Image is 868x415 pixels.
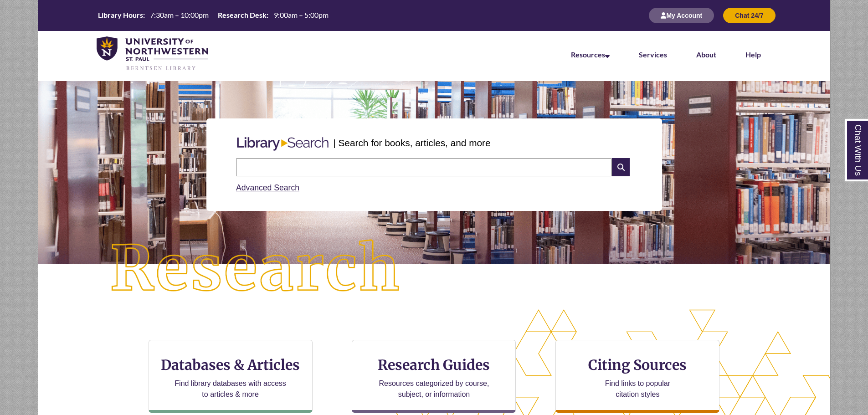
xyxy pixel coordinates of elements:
h3: Databases & Articles [156,356,305,374]
th: Research Desk: [214,10,270,20]
h3: Research Guides [360,356,508,374]
span: 9:00am – 5:00pm [274,10,329,19]
a: About [696,50,716,59]
span: 7:30am – 10:00pm [150,10,209,19]
img: UNWSP Library Logo [97,36,208,72]
a: Citing Sources Find links to popular citation styles [555,340,719,413]
a: Hours Today [94,10,332,21]
img: Libary Search [232,133,333,154]
table: Hours Today [94,10,332,20]
button: Chat 24/7 [723,8,775,23]
h3: Citing Sources [582,356,693,374]
th: Library Hours: [94,10,146,20]
button: My Account [649,8,714,23]
a: Services [639,50,667,59]
a: Research Guides Resources categorized by course, subject, or information [352,340,516,413]
p: | Search for books, articles, and more [333,136,490,150]
a: Chat 24/7 [723,11,775,19]
a: My Account [649,11,714,19]
a: Help [745,50,761,59]
a: Resources [571,50,610,59]
p: Find links to popular citation styles [593,378,682,400]
img: Research [77,207,434,331]
a: Advanced Search [236,183,299,192]
a: Databases & Articles Find library databases with access to articles & more [149,340,313,413]
i: Search [612,158,629,176]
p: Resources categorized by course, subject, or information [375,378,493,400]
p: Find library databases with access to articles & more [171,378,290,400]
